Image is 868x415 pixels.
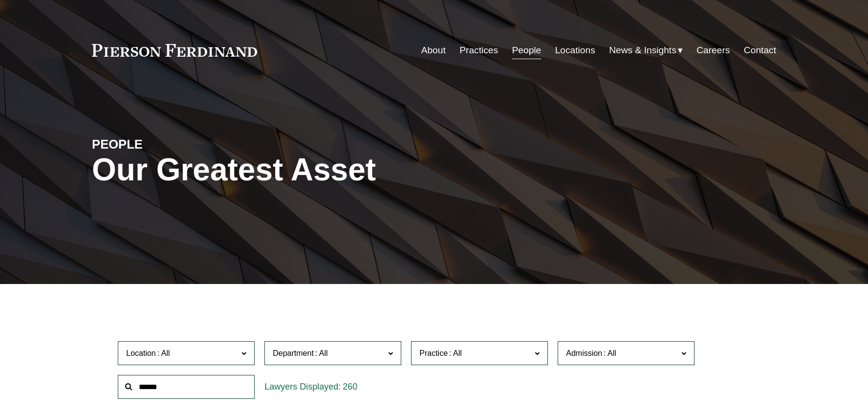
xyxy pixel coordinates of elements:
span: Location [126,349,156,357]
span: Admission [566,349,602,357]
span: 260 [343,382,357,392]
a: About [421,41,446,60]
a: folder dropdown [609,41,683,60]
h4: PEOPLE [92,136,263,152]
a: People [512,41,542,60]
a: Locations [555,41,595,60]
h1: Our Greatest Asset [92,152,548,188]
a: Contact [744,41,776,60]
a: Practices [459,41,498,60]
span: Practice [419,349,448,357]
span: News & Insights [609,42,676,59]
a: Careers [696,41,730,60]
span: Department [273,349,314,357]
